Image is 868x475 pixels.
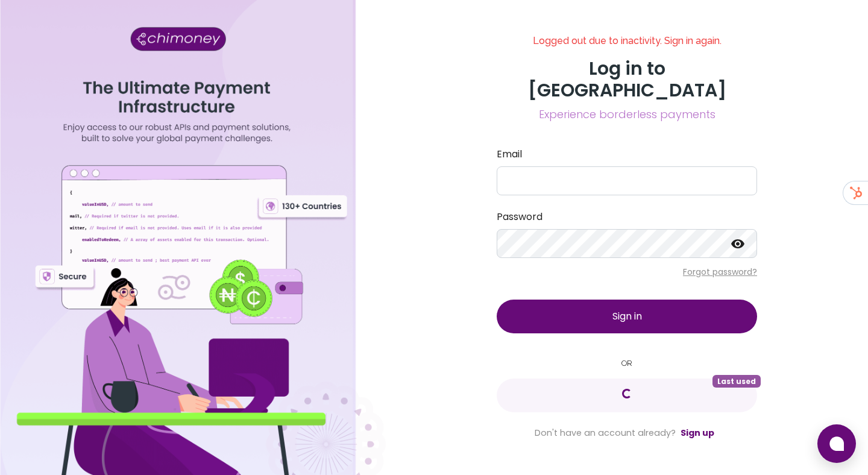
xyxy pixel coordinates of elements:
[497,106,757,123] span: Experience borderless payments
[497,357,757,369] small: OR
[497,210,757,224] label: Password
[497,300,757,333] button: Sign in
[497,35,757,58] h6: Logged out due to inactivity. Sign in again.
[497,147,757,162] label: Email
[612,309,642,323] span: Sign in
[712,375,761,387] span: Last used
[535,427,676,439] span: Don't have an account already?
[497,266,757,278] p: Forgot password?
[497,379,757,412] button: Last used
[497,58,757,101] h3: Log in to [GEOGRAPHIC_DATA]
[681,427,714,439] a: Sign up
[817,424,856,463] button: Open chat window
